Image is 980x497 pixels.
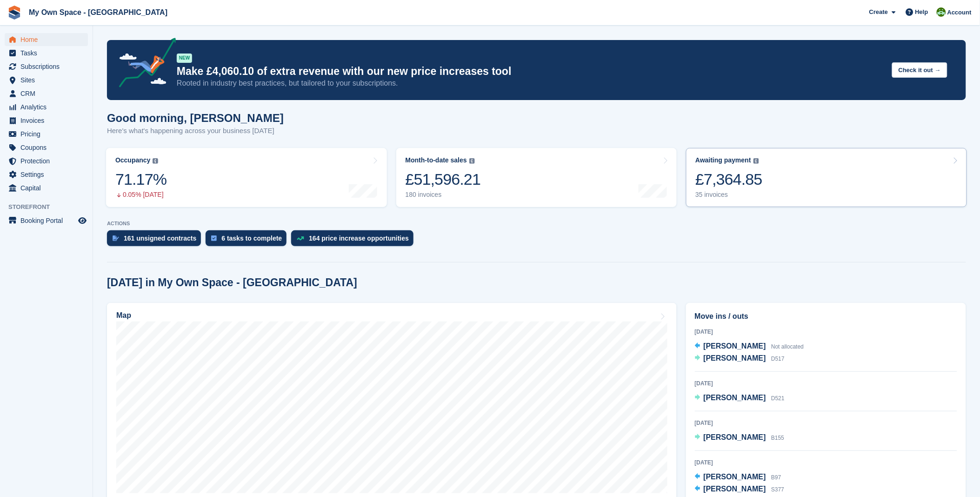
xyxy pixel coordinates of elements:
img: price_increase_opportunities-93ffe204e8149a01c8c9dc8f82e8f89637d9d84a8eef4429ea346261dce0b2c0.svg [297,236,304,241]
a: menu [5,154,88,168]
span: Analytics [20,101,76,114]
span: Home [20,33,76,46]
div: NEW [177,54,192,63]
a: menu [5,141,88,154]
div: [DATE] [695,328,957,336]
span: Tasks [20,47,76,60]
a: menu [5,101,88,114]
a: 164 price increase opportunities [291,230,418,251]
img: task-75834270c22a3079a89374b754ae025e5fb1db73e45f91037f5363f120a921f8.svg [211,235,217,241]
div: 180 invoices [406,191,481,199]
h2: Move ins / outs [695,311,957,322]
img: contract_signature_icon-13c848040528278c33f63329250d36e43548de30e8caae1d1a13099fd9432cc5.svg [113,235,119,241]
div: Occupancy [115,156,150,164]
a: menu [5,60,88,73]
div: 164 price increase opportunities [309,235,409,242]
span: Coupons [20,141,76,154]
span: Help [915,7,928,17]
a: 6 tasks to complete [206,230,291,251]
div: £51,596.21 [406,170,481,189]
a: My Own Space - [GEOGRAPHIC_DATA] [25,5,171,20]
span: Storefront [8,202,93,212]
a: Awaiting payment £7,364.85 35 invoices [686,148,967,207]
a: Occupancy 71.17% 0.05% [DATE] [106,148,387,207]
img: icon-info-grey-7440780725fd019a000dd9b08b2336e03edf1995a4989e88bcd33f0948082b44.svg [753,158,759,164]
a: [PERSON_NAME] S377 [695,484,785,496]
span: [PERSON_NAME] [704,473,766,481]
a: menu [5,87,88,100]
span: CRM [20,87,76,100]
span: Not allocated [771,343,804,350]
span: [PERSON_NAME] [704,433,766,441]
a: menu [5,47,88,60]
a: menu [5,33,88,46]
h2: Map [116,311,131,320]
img: icon-info-grey-7440780725fd019a000dd9b08b2336e03edf1995a4989e88bcd33f0948082b44.svg [469,158,475,164]
button: Check it out → [892,62,947,78]
h1: Good morning, [PERSON_NAME] [107,112,284,124]
a: Month-to-date sales £51,596.21 180 invoices [396,148,677,207]
span: Subscriptions [20,60,76,73]
img: price-adjustments-announcement-icon-8257ccfd72463d97f412b2fc003d46551f7dbcb40ab6d574587a9cd5c0d94... [111,38,176,91]
a: [PERSON_NAME] D517 [695,353,785,365]
span: Create [869,7,888,17]
a: [PERSON_NAME] B155 [695,432,785,444]
a: menu [5,74,88,87]
div: 161 unsigned contracts [124,235,196,242]
a: [PERSON_NAME] Not allocated [695,341,804,353]
span: Pricing [20,128,76,141]
h2: [DATE] in My Own Space - [GEOGRAPHIC_DATA] [107,276,357,289]
span: B97 [771,474,781,481]
a: [PERSON_NAME] B97 [695,471,781,484]
span: Account [947,8,972,17]
div: 0.05% [DATE] [115,191,167,199]
span: [PERSON_NAME] [704,342,766,350]
a: 161 unsigned contracts [107,230,206,251]
span: D517 [771,356,785,362]
img: Keely [937,7,946,17]
p: Here's what's happening across your business [DATE] [107,126,284,136]
span: S377 [771,486,784,493]
div: [DATE] [695,379,957,388]
p: Rooted in industry best practices, but tailored to your subscriptions. [177,78,885,88]
div: £7,364.85 [695,170,762,189]
span: [PERSON_NAME] [704,354,766,362]
a: menu [5,168,88,181]
span: D521 [771,395,785,402]
a: menu [5,214,88,227]
a: Preview store [77,215,88,226]
a: menu [5,181,88,195]
div: 71.17% [115,170,167,189]
img: icon-info-grey-7440780725fd019a000dd9b08b2336e03edf1995a4989e88bcd33f0948082b44.svg [153,158,158,164]
span: [PERSON_NAME] [704,394,766,402]
p: Make £4,060.10 of extra revenue with our new price increases tool [177,65,885,78]
span: Protection [20,154,76,168]
div: 35 invoices [695,191,762,199]
span: B155 [771,435,784,441]
div: 6 tasks to complete [221,235,282,242]
span: Booking Portal [20,214,76,227]
div: [DATE] [695,458,957,467]
a: menu [5,114,88,127]
a: menu [5,128,88,141]
p: ACTIONS [107,221,966,227]
div: Awaiting payment [695,156,751,164]
span: [PERSON_NAME] [704,485,766,493]
span: Sites [20,74,76,87]
span: Invoices [20,114,76,127]
span: Settings [20,168,76,181]
div: [DATE] [695,419,957,427]
div: Month-to-date sales [406,156,467,164]
span: Capital [20,181,76,195]
a: [PERSON_NAME] D521 [695,392,785,404]
img: stora-icon-8386f47178a22dfd0bd8f6a31ec36ba5ce8667c1dd55bd0f319d3a0aa187defe.svg [7,6,21,20]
